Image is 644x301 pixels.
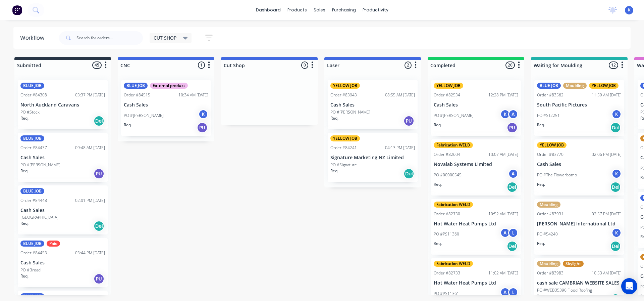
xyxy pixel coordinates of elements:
p: cash sale CAMBRIAN WEBSITE SALES [537,280,622,286]
p: PO #PS11361 [434,291,459,297]
input: Search for orders... [76,31,143,45]
p: Cash Sales [124,102,208,108]
div: K [500,109,510,119]
div: 11:02 AM [DATE] [488,270,518,276]
div: BLUE JOB [20,241,44,247]
div: Fabrication WELD [434,261,473,267]
div: BLUE JOB [20,83,44,89]
div: A [508,109,518,119]
div: Del [610,241,621,252]
div: Del [94,221,104,231]
img: Factory [12,5,22,15]
div: BLUE JOB [124,83,148,89]
div: K [198,109,208,119]
div: YELLOW JOBOrder #8377002:06 PM [DATE]Cash SalesPO #The FlowerbombKReq.Del [534,139,624,196]
div: PU [507,122,518,133]
p: Req. [330,168,338,174]
div: Order #82534 [434,92,460,98]
p: Cash Sales [537,162,622,167]
p: Req. [537,293,545,299]
div: Order #83770 [537,152,563,158]
div: Order #83562 [537,92,563,98]
p: PO #[PERSON_NAME] [20,162,60,168]
p: PO #WEB35390 Flood Roofing [537,287,592,293]
div: Moulding [563,83,587,89]
p: PO #[PERSON_NAME] [330,109,370,115]
div: K [611,228,622,238]
p: Req. [20,273,29,279]
div: MouldingOrder #8393102:57 PM [DATE][PERSON_NAME] International LtdPO #54240KReq.Del [534,199,624,255]
div: BLUE JOBOrder #8443709:48 AM [DATE]Cash SalesPO #[PERSON_NAME]Req.PU [18,133,108,182]
p: Cash Sales [434,102,518,108]
p: PO #ST2251 [537,113,560,119]
div: 10:53 AM [DATE] [592,270,622,276]
p: Req. [537,181,545,187]
div: BLUE JOBPaidOrder #8445303:44 PM [DATE]Cash SalesPO #BreadReq.PU [18,238,108,287]
div: 08:55 AM [DATE] [385,92,415,98]
div: BLUE JOBOrder #8430803:37 PM [DATE]North Auckland CaravansPO #StockReq.Del [18,80,108,129]
div: L [508,228,518,238]
div: Paid [47,241,60,247]
div: Open Intercom Messenger [621,278,637,294]
div: Order #84308 [20,92,47,98]
div: YELLOW JOB [537,142,567,148]
div: Moulding [537,261,560,267]
div: BLUE JOB [537,83,561,89]
span: CUT SHOP [154,34,176,41]
div: Order #84241 [330,145,357,151]
div: Fabrication WELD [434,202,473,208]
div: YELLOW JOB [330,83,360,89]
div: Del [507,182,518,192]
div: Del [610,182,621,192]
div: Moulding [537,202,560,208]
p: PO #Stock [20,109,40,115]
p: PO #Signature [330,162,357,168]
div: YELLOW JOBOrder #8424104:13 PM [DATE]Signature Marketing NZ LimitedPO #SignatureReq.Del [328,133,418,182]
div: L [508,287,518,297]
div: Del [610,122,621,133]
div: productivity [359,5,392,15]
div: 02:06 PM [DATE] [592,152,622,158]
p: Req. [20,115,29,121]
p: Req. [434,122,442,128]
div: Order #84437 [20,145,47,151]
div: products [284,5,310,15]
div: PU [94,273,104,284]
div: BLUE JOB [20,135,44,141]
div: Del [404,168,414,179]
p: Req. [537,122,545,128]
p: [GEOGRAPHIC_DATA] [20,214,58,220]
div: 10:52 AM [DATE] [488,211,518,217]
div: BLUE JOB [20,188,44,194]
p: PO #00000545 [434,172,462,178]
div: Order #83931 [537,211,563,217]
p: Req. [330,115,338,121]
div: Workflow [20,34,48,42]
p: Novalab Systems Limited [434,162,518,167]
div: A [500,228,510,238]
div: PU [94,168,104,179]
div: K [611,109,622,119]
div: PU [404,116,414,126]
p: Req. [20,168,29,174]
div: Order #84453 [20,250,47,256]
div: Fabrication WELDOrder #8260410:07 AM [DATE]Novalab Systems LimitedPO #00000545AReq.Del [431,139,521,196]
div: YELLOW JOB [589,83,619,89]
p: Hot Water Heat Pumps Ltd [434,280,518,286]
div: Order #82604 [434,152,460,158]
div: YELLOW JOBOrder #8253412:28 PM [DATE]Cash SalesPO #[PERSON_NAME]KAReq.PU [431,80,521,136]
div: 04:13 PM [DATE] [385,145,415,151]
div: Order #83943 [330,92,357,98]
p: PO #The Flowerbomb [537,172,577,178]
span: K [628,7,631,13]
p: [PERSON_NAME] International Ltd [537,221,622,227]
a: dashboard [253,5,284,15]
p: Req. [434,181,442,187]
div: Order #84515 [124,92,150,98]
p: Cash Sales [20,208,105,213]
div: sales [310,5,329,15]
p: Hot Water Heat Pumps Ltd [434,221,518,227]
p: PO #[PERSON_NAME] [434,113,474,119]
div: Del [507,241,518,252]
div: YELLOW JOB [434,83,463,89]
